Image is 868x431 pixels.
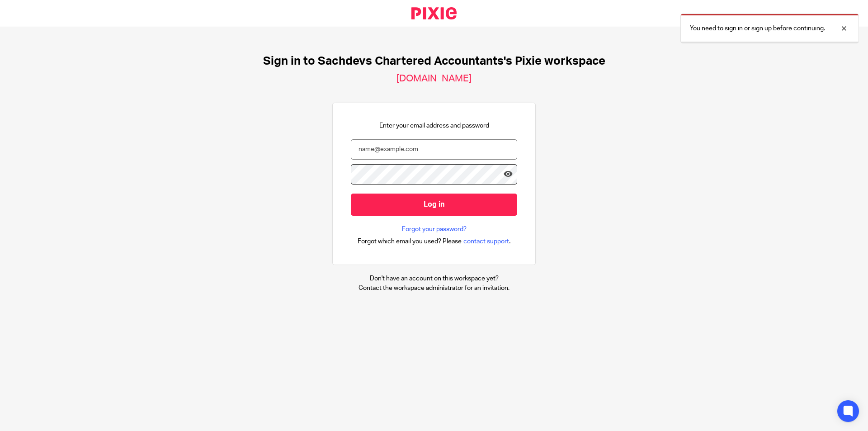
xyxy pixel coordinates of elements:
[463,237,509,246] span: contact support
[351,194,517,216] input: Log in
[358,236,511,246] div: .
[359,284,509,293] p: Contact the workspace administrator for an invitation.
[402,225,467,234] a: Forgot your password?
[396,73,472,85] h2: [DOMAIN_NAME]
[351,139,517,160] input: name@example.com
[379,121,489,130] p: Enter your email address and password
[358,237,462,246] span: Forgot which email you used? Please
[690,24,825,33] p: You need to sign in or sign up before continuing.
[263,54,605,68] h1: Sign in to Sachdevs Chartered Accountants's Pixie workspace
[359,274,509,283] p: Don't have an account on this workspace yet?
